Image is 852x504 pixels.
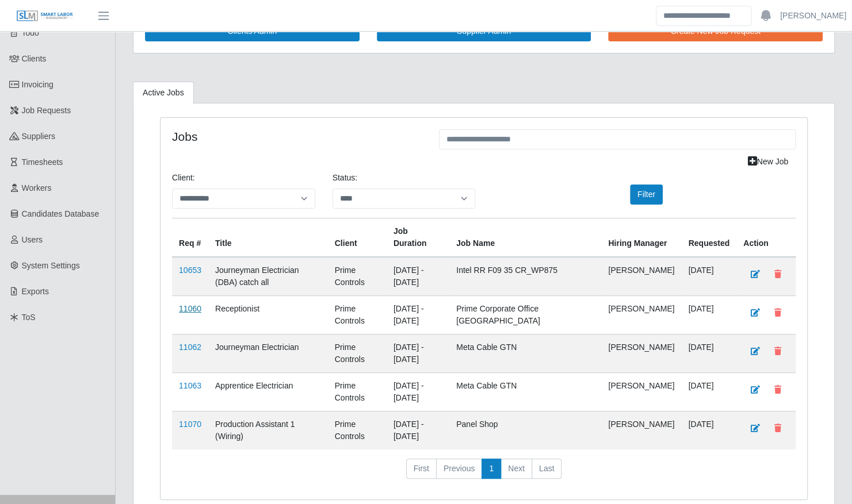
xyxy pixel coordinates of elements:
[22,54,47,63] span: Clients
[630,184,663,205] button: Filter
[172,129,422,144] h4: Jobs
[449,295,601,334] td: Prime Corporate Office [GEOGRAPHIC_DATA]
[22,157,63,167] span: Timesheets
[601,218,681,257] th: Hiring Manager
[387,218,449,257] th: Job Duration
[387,257,449,296] td: [DATE] - [DATE]
[736,218,796,257] th: Action
[387,334,449,372] td: [DATE] - [DATE]
[172,172,195,184] label: Client:
[601,257,681,296] td: [PERSON_NAME]
[328,372,387,411] td: Prime Controls
[681,334,736,372] td: [DATE]
[22,287,49,296] span: Exports
[328,411,387,449] td: Prime Controls
[387,372,449,411] td: [DATE] - [DATE]
[328,334,387,372] td: Prime Controls
[780,10,846,22] a: [PERSON_NAME]
[179,266,201,275] a: 10653
[449,411,601,449] td: Panel Shop
[16,10,74,22] img: SLM Logo
[208,334,328,372] td: Journeyman Electrician
[387,411,449,449] td: [DATE] - [DATE]
[333,172,358,184] label: Status:
[179,420,201,429] a: 11070
[681,295,736,334] td: [DATE]
[328,295,387,334] td: Prime Controls
[449,372,601,411] td: Meta Cable GTN
[449,334,601,372] td: Meta Cable GTN
[179,343,201,352] a: 11062
[328,218,387,257] th: Client
[208,411,328,449] td: Production Assistant 1 (Wiring)
[208,295,328,334] td: Receptionist
[681,372,736,411] td: [DATE]
[656,6,751,26] input: Search
[681,257,736,296] td: [DATE]
[22,132,55,141] span: Suppliers
[179,304,201,313] a: 11060
[22,209,100,218] span: Candidates Database
[22,106,71,115] span: Job Requests
[601,411,681,449] td: [PERSON_NAME]
[328,257,387,296] td: Prime Controls
[387,295,449,334] td: [DATE] - [DATE]
[172,218,208,257] th: Req #
[449,257,601,296] td: Intel RR F09 35 CR_WP875
[601,334,681,372] td: [PERSON_NAME]
[482,459,501,479] a: 1
[601,295,681,334] td: [PERSON_NAME]
[681,218,736,257] th: Requested
[22,235,43,244] span: Users
[172,459,796,488] nav: pagination
[449,218,601,257] th: Job Name
[22,183,52,193] span: Workers
[22,261,80,270] span: System Settings
[22,28,39,37] span: Todo
[208,257,328,296] td: Journeyman Electrician (DBA) catch all
[179,381,201,390] a: 11063
[601,372,681,411] td: [PERSON_NAME]
[22,80,54,89] span: Invoicing
[208,372,328,411] td: Apprentice Electrician
[208,218,328,257] th: Title
[740,152,796,172] a: New Job
[681,411,736,449] td: [DATE]
[133,82,194,104] a: Active Jobs
[22,313,36,322] span: ToS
